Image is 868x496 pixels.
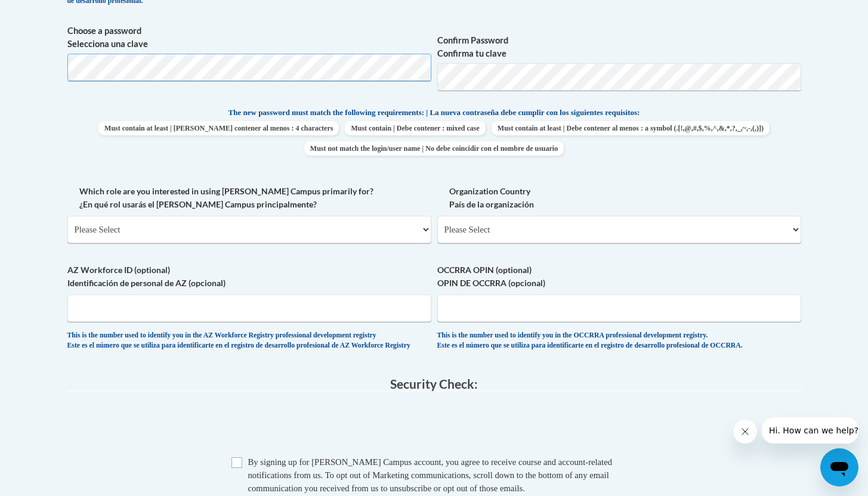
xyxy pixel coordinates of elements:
iframe: Message from company [762,417,858,444]
div: This is the number used to identify you in the OCCRRA professional development registry. Este es ... [437,331,801,351]
span: Must not match the login/user name | No debe coincidir con el nombre de usuario [304,141,564,156]
label: Organization Country País de la organización [437,185,801,211]
label: Confirm Password Confirma tu clave [437,34,801,60]
span: Must contain at least | Debe contener al menos : a symbol (.[!,@,#,$,%,^,&,*,?,_,~,-,(,)]) [492,121,770,135]
div: This is the number used to identify you in the AZ Workforce Registry professional development reg... [67,331,431,351]
iframe: Close message [733,420,757,444]
iframe: Button to launch messaging window [820,448,858,486]
label: OCCRRA OPIN (optional) OPIN DE OCCRRA (opcional) [437,263,801,290]
label: Choose a password Selecciona una clave [67,24,431,51]
span: Must contain at least | [PERSON_NAME] contener al menos : 4 characters [98,121,339,135]
span: The new password must match the following requirements: | La nueva contraseña debe cumplir con lo... [228,107,640,118]
label: AZ Workforce ID (optional) Identificación de personal de AZ (opcional) [67,263,431,290]
span: By signing up for [PERSON_NAME] Campus account, you agree to receive course and account-related n... [248,457,613,493]
label: Which role are you interested in using [PERSON_NAME] Campus primarily for? ¿En qué rol usarás el ... [67,185,431,211]
span: Security Check: [390,376,478,391]
span: Must contain | Debe contener : mixed case [345,121,485,135]
iframe: reCAPTCHA [344,403,525,449]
